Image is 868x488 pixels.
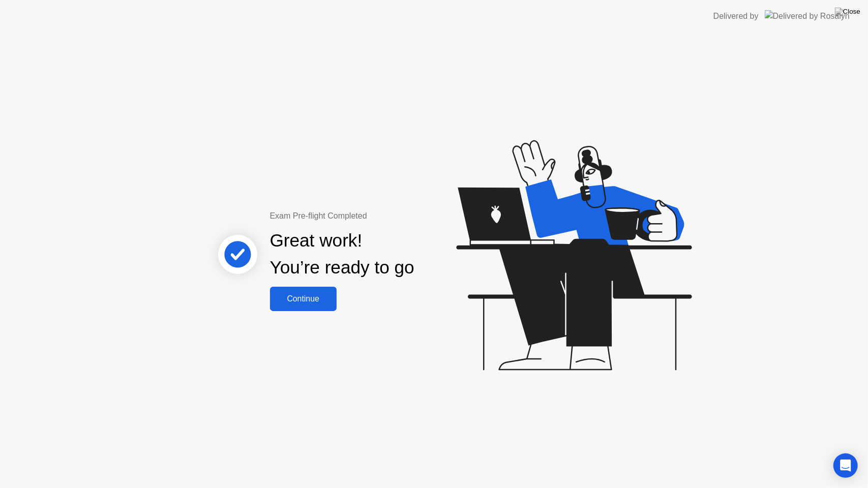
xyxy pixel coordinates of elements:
button: Continue [270,287,337,311]
div: Great work! You’re ready to go [270,227,414,281]
div: Exam Pre-flight Completed [270,210,480,222]
img: Delivered by Rosalyn [765,10,850,22]
div: Delivered by [713,10,759,22]
img: Close [835,8,860,16]
div: Continue [273,294,334,303]
div: Open Intercom Messenger [833,453,858,478]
